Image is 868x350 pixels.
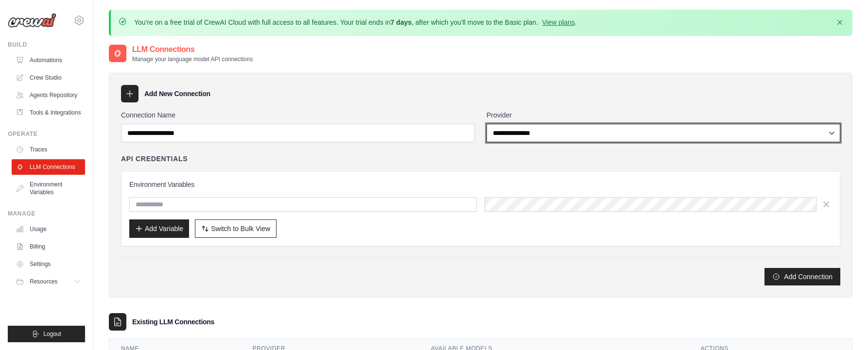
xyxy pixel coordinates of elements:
[12,239,85,254] a: Billing
[12,52,85,68] a: Automations
[134,17,577,27] p: You're on a free trial of CrewAI Cloud with full access to all features. Your trial ends in , aft...
[12,105,85,120] a: Tools & Integrations
[12,142,85,157] a: Traces
[12,70,85,85] a: Crew Studio
[542,18,574,26] a: View plans
[12,221,85,237] a: Usage
[121,154,188,164] h4: API Credentials
[8,130,85,138] div: Operate
[195,219,277,238] button: Switch to Bulk View
[132,55,253,63] p: Manage your language model API connections
[8,13,56,28] img: Logo
[12,87,85,103] a: Agents Repository
[129,180,832,189] h3: Environment Variables
[12,177,85,200] a: Environment Variables
[390,18,412,26] strong: 7 days
[12,274,85,289] button: Resources
[8,41,85,49] div: Build
[8,326,85,342] button: Logout
[144,89,210,99] h3: Add New Connection
[764,268,840,285] button: Add Connection
[211,224,270,233] span: Switch to Bulk View
[30,278,57,285] span: Resources
[12,159,85,175] a: LLM Connections
[8,210,85,217] div: Manage
[12,256,85,272] a: Settings
[132,44,253,55] h2: LLM Connections
[43,330,61,338] span: Logout
[132,317,214,327] h3: Existing LLM Connections
[129,219,189,238] button: Add Variable
[486,110,840,120] label: Provider
[121,110,475,120] label: Connection Name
